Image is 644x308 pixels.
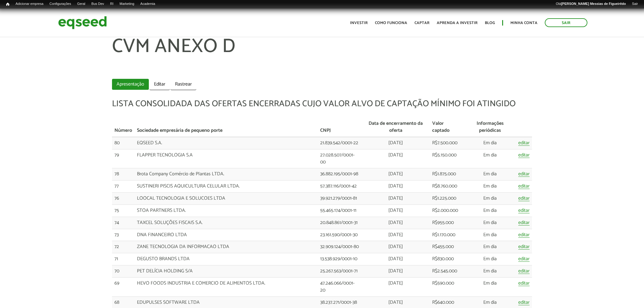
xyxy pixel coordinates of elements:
td: Em dia [464,253,516,265]
td: ZANE TECNOLOGIA DA INFORMACAO LTDA [135,241,318,253]
a: Investir [350,21,368,25]
a: Editar [149,79,170,90]
a: editar [518,153,530,158]
a: Geral [74,2,88,6]
th: Número [112,118,135,137]
span: [DATE] [388,219,403,227]
td: Em dia [464,149,516,168]
td: 27.028.507/0001-00 [318,149,362,168]
th: Informações periódicas [464,118,516,137]
a: editar [518,281,530,286]
a: Minha conta [510,21,537,25]
td: 47.246.066/0001-20 [318,278,362,297]
td: 70 [112,265,135,278]
span: [DATE] [388,151,403,159]
td: EQSEED S.A. [135,137,318,149]
td: Em dia [464,278,516,297]
span: [DATE] [388,182,403,190]
td: Em dia [464,205,516,217]
td: PET DELÍCIA HOLDING S/A [135,265,318,278]
a: Blog [485,21,495,25]
td: 72 [112,241,135,253]
td: 20.848.861/0001-31 [318,217,362,229]
a: editar [518,172,530,177]
span: [DATE] [388,298,403,306]
td: Em dia [464,180,516,193]
a: Início [3,2,12,7]
a: editar [518,244,530,250]
td: Em dia [464,229,516,241]
a: editar [518,196,530,201]
a: Sair [629,2,641,6]
a: editar [518,233,530,238]
td: LOOCAL TECNOLOGIA E SOLUCOES LTDA [135,193,318,205]
td: 69 [112,278,135,297]
td: Em dia [464,168,516,180]
a: editar [518,208,530,213]
td: STOA PARTNERS LTDA. [135,205,318,217]
td: R$1.225.000 [430,193,464,205]
th: CNPJ [318,118,362,137]
td: 13.538.929/0001-10 [318,253,362,265]
td: 57.387.116/0001-42 [318,180,362,193]
td: 73 [112,229,135,241]
a: editar [518,141,530,146]
td: R$1.875.000 [430,168,464,180]
td: DEGUSTO BRANDS LTDA [135,253,318,265]
a: Aprenda a investir [437,21,478,25]
td: Em dia [464,241,516,253]
strong: [PERSON_NAME] Messias de Figueirêdo [561,2,626,5]
td: 39.921.279/0001-81 [318,193,362,205]
a: Academia [137,2,158,6]
td: R$455.000 [430,241,464,253]
td: 25.267.563/0001-71 [318,265,362,278]
a: editar [518,257,530,262]
a: Sair [545,18,587,27]
td: R$2.000.000 [430,205,464,217]
a: Marketing [117,2,137,6]
span: [DATE] [388,206,403,215]
td: R$1.170.000 [430,229,464,241]
span: Início [6,2,9,6]
td: Brota Company Comércio de Plantas LTDA. [135,168,318,180]
td: 32.909.124/0001-80 [318,241,362,253]
span: [DATE] [388,243,403,251]
td: 75 [112,205,135,217]
span: [DATE] [388,170,403,178]
th: Data de encerramento da oferta [362,118,429,137]
span: [DATE] [388,279,403,287]
td: Em dia [464,193,516,205]
td: R$830.000 [430,253,464,265]
td: DNA FINANCEIRO LTDA [135,229,318,241]
td: 77 [112,180,135,193]
a: Configurações [47,2,74,6]
td: R$5.150.000 [430,149,464,168]
span: [DATE] [388,231,403,239]
td: 36.882.195/0001-98 [318,168,362,180]
a: editar [518,300,530,305]
span: [DATE] [388,139,403,147]
span: [DATE] [388,267,403,275]
td: Em dia [464,217,516,229]
td: 71 [112,253,135,265]
th: Valor captado [430,118,464,137]
td: 23.161.590/0001-30 [318,229,362,241]
th: Sociedade empresária de pequeno porte [135,118,318,137]
td: Em dia [464,137,516,149]
td: 80 [112,137,135,149]
a: Adicionar empresa [12,2,47,6]
span: [DATE] [388,255,403,263]
td: 74 [112,217,135,229]
td: SUSTINERI PISCIS AQUICULTURA CELULAR LTDA. [135,180,318,193]
a: editar [518,220,530,226]
a: Bus Dev [88,2,107,6]
a: Rastrear [170,79,196,90]
img: EqSeed [58,15,107,31]
h1: CVM ANEXO D [112,36,532,76]
a: Apresentação [112,79,149,90]
td: TAXCEL SOLUÇÕES FISCAIS S.A. [135,217,318,229]
td: 78 [112,168,135,180]
td: HEVO FOODS INDUSTRIA E COMERCIO DE ALIMENTOS LTDA. [135,278,318,297]
td: R$590.000 [430,278,464,297]
td: 79 [112,149,135,168]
